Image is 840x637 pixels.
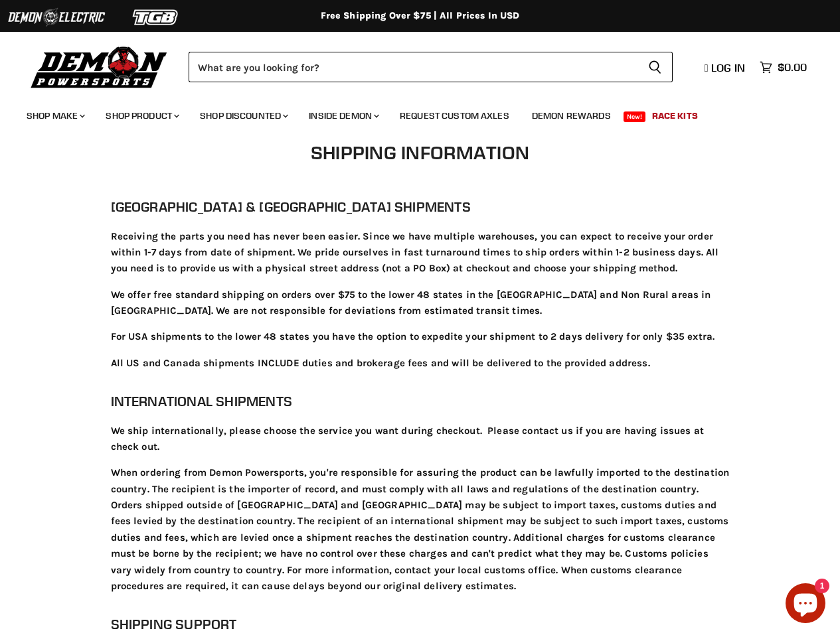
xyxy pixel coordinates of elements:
img: TGB Logo 2 [106,5,206,30]
p: When ordering from Demon Powersports, you're responsible for assuring the product can be lawfully... [111,464,730,594]
img: Demon Powersports [27,43,172,90]
a: Race Kits [642,102,708,129]
button: Search [637,52,673,82]
span: $0.00 [778,61,807,74]
a: Shop Discounted [190,102,296,129]
ul: Main menu [17,97,803,129]
span: Log in [711,61,745,74]
p: Receiving the parts you need has never been easier. Since we have multiple warehouses, you can ex... [111,228,730,277]
input: Search [189,52,637,82]
a: Shop Product [96,102,187,129]
p: We ship internationally, please choose the service you want during checkout. Please contact us if... [111,423,730,455]
p: For USA shipments to the lower 48 states you have the option to expedite your shipment to 2 days ... [111,328,730,344]
a: Inside Demon [299,102,387,129]
a: Request Custom Axles [390,102,519,129]
inbox-online-store-chat: Shopify online store chat [782,583,829,626]
h2: [GEOGRAPHIC_DATA] & [GEOGRAPHIC_DATA] Shipments [111,196,730,218]
a: Shop Make [17,102,93,129]
p: We offer free standard shipping on orders over $75 to the lower 48 states in the [GEOGRAPHIC_DATA... [111,287,730,319]
span: New! [624,111,646,122]
a: Log in [699,62,753,74]
h2: Shipping Support [111,614,730,635]
img: Demon Electric Logo 2 [7,5,106,30]
p: All US and Canada shipments INCLUDE duties and brokerage fees and will be delivered to the provid... [111,355,730,371]
form: Product [189,52,673,82]
h1: Shipping Information [221,142,620,163]
h2: International Shipments [111,391,730,412]
a: Demon Rewards [522,102,621,129]
a: $0.00 [753,58,813,77]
